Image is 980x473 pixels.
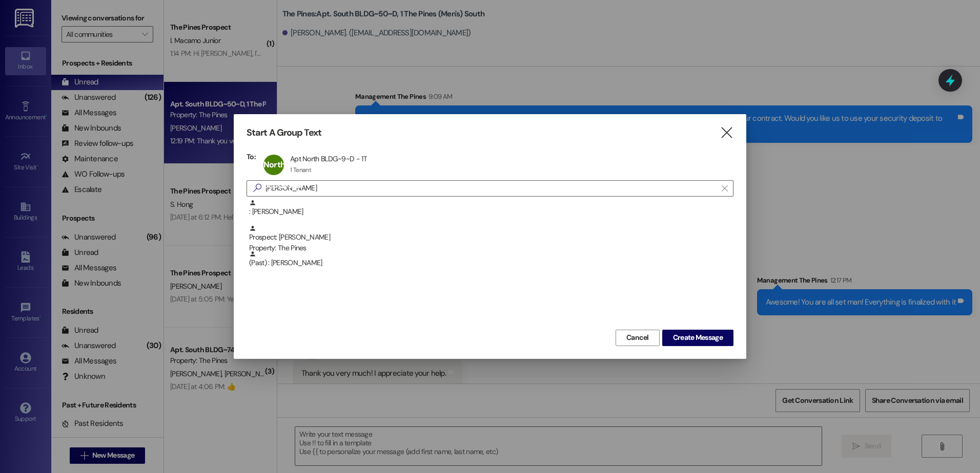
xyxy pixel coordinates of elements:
div: : [PERSON_NAME] [247,199,733,225]
button: Clear text [717,181,733,196]
i:  [722,184,727,192]
div: Prospect: [PERSON_NAME] [249,225,733,254]
div: Property: The Pines [249,243,733,253]
input: Search for any contact or apartment [266,181,717,196]
div: : [PERSON_NAME] [249,199,733,217]
button: Create Message [662,330,733,346]
i:  [249,183,266,193]
button: Cancel [616,330,660,346]
span: North BLDG~9~D [263,159,302,190]
h3: To: [247,152,256,161]
div: Apt North BLDG~9~D - 1T [290,154,367,163]
div: Prospect: [PERSON_NAME]Property: The Pines [247,225,733,250]
div: 1 Tenant [290,166,311,174]
div: (Past) : [PERSON_NAME] [249,250,733,268]
div: (Past) : [PERSON_NAME] [247,250,733,276]
h3: Start A Group Text [247,127,321,139]
span: Create Message [673,332,723,343]
span: Cancel [626,332,649,343]
i:  [720,127,733,138]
